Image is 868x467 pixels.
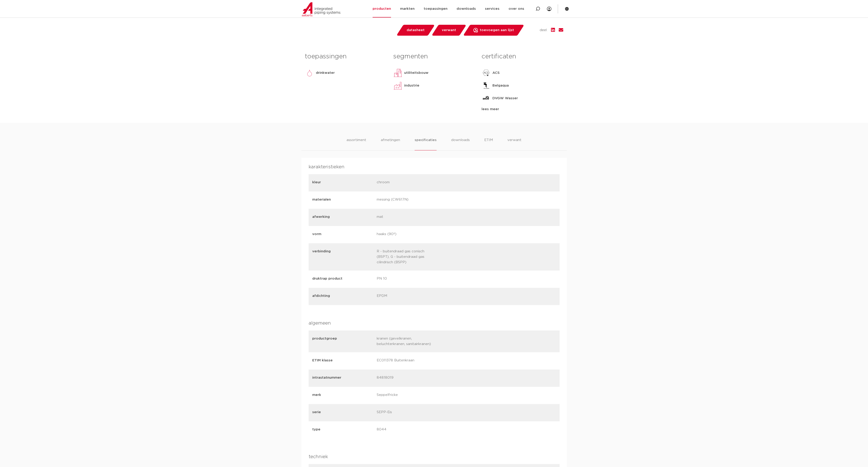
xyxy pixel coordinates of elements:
[312,214,373,220] p: afwerking
[492,96,518,101] p: DVGW Wasser
[377,197,438,203] p: messing (CW617N)
[377,392,438,399] p: Seppelfricke
[305,68,314,77] img: drinkwater
[377,249,438,265] p: R - buitendraad gas conisch (BSPT), G - buitendraad gas cilindrisch (BSPP)
[312,427,373,432] p: type
[482,52,563,61] h3: certificaten
[377,358,438,364] p: EC011378 Buitenkraan
[309,453,560,460] h4: techniek
[312,180,373,185] p: kleur
[312,336,373,346] p: productgroep
[396,25,435,36] a: datasheet
[415,137,436,150] li: specificaties
[431,25,466,36] a: verwant
[312,410,373,415] p: serie
[377,336,438,347] p: kranen (gevelkranen, beluchterkranen, sanitairkranen)
[305,52,386,61] h3: toepassingen
[312,392,373,398] p: merk
[377,427,438,433] p: 8044
[482,81,491,90] img: Belgaqua
[377,231,438,238] p: haaks (90º)
[377,410,438,416] p: SEPP-Eis
[451,137,470,150] li: downloads
[480,27,514,34] span: toevoegen aan lijst
[482,68,491,77] img: ACS
[312,249,373,264] p: verbinding
[407,27,425,34] span: datasheet
[482,107,563,112] div: lees meer
[540,27,547,33] span: deel:
[312,197,373,202] p: materialen
[309,163,560,171] h4: karakteristieken
[347,137,366,150] li: assortiment
[377,180,438,186] p: chroom
[393,52,475,61] h3: segmenten
[377,293,438,300] p: EPDM
[381,137,400,150] li: afmetingen
[507,137,521,150] li: verwant
[442,27,456,34] span: verwant
[309,320,560,327] h4: algemeen
[492,83,509,88] p: Belgaqua
[312,293,373,299] p: afdichting
[312,375,373,380] p: intrastatnummer
[393,81,402,90] img: industrie
[377,214,438,221] p: mat
[404,70,428,76] p: utiliteitsbouw
[312,231,373,237] p: vorm
[377,276,438,282] p: PN 10
[312,358,373,363] p: ETIM klasse
[393,68,402,77] img: utiliteitsbouw
[484,137,493,150] li: ETIM
[316,70,335,76] p: drinkwater
[404,83,419,88] p: industrie
[492,70,500,76] p: ACS
[377,375,438,381] p: 84818019
[482,94,491,103] img: DVGW Wasser
[312,276,373,281] p: druktrap product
